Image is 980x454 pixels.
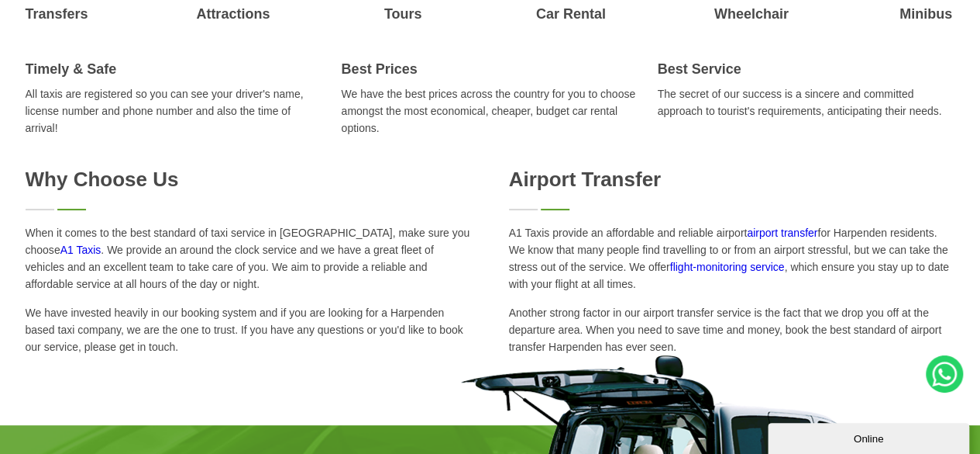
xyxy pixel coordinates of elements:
p: The secret of our success is a sincere and committed approach to tourist's requirements, anticipa... [658,85,955,120]
h2: Best Prices [342,61,639,78]
a: flight-monitoring service [670,261,785,273]
p: We have the best prices across the country for you to choose amongst the most economical, cheaper... [342,85,639,137]
a: A1 Taxis [60,244,101,256]
p: Another strong factor in our airport transfer service is the fact that we drop you off at the dep... [509,304,955,355]
h3: Wheelchair [714,7,789,21]
h3: Transfers [26,7,88,21]
p: A1 Taxis provide an affordable and reliable airport for Harpenden residents. We know that many pe... [509,224,955,293]
h3: Tours [378,7,428,21]
h2: Airport Transfer [509,168,955,192]
p: When it comes to the best standard of taxi service in [GEOGRAPHIC_DATA], make sure you choose . W... [26,224,472,293]
iframe: chat widget [768,420,972,454]
h2: Why Choose Us [26,168,472,192]
h2: Best Service [658,61,955,78]
h2: Timely & Safe [26,61,323,78]
h3: Car Rental [536,7,606,21]
p: We have invested heavily in our booking system and if you are looking for a Harpenden based taxi ... [26,304,472,355]
p: All taxis are registered so you can see your driver's name, license number and phone number and a... [26,85,323,137]
h3: Minibus [896,7,954,21]
a: airport transfer [747,227,817,239]
h3: Attractions [196,7,270,21]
